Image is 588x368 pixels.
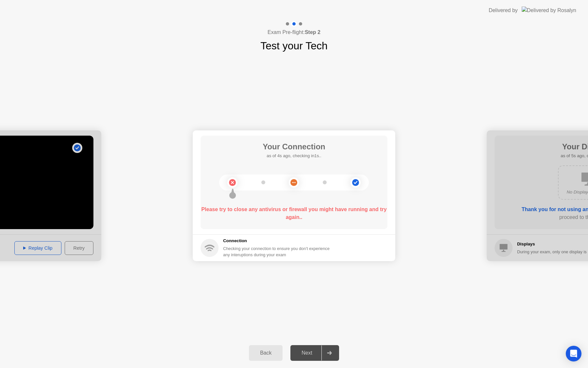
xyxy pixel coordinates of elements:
[566,346,581,361] div: Open Intercom Messenger
[263,141,325,153] h1: Your Connection
[292,350,321,356] div: Next
[223,245,334,258] div: Checking your connection to ensure you don’t experience any interuptions during your exam
[201,207,386,220] b: Please try to close any antivirus or firewall you might have running and try again..
[489,7,518,14] div: Delivered by
[290,345,339,361] button: Next
[263,153,325,159] h5: as of 4s ago, checking in1s..
[249,345,283,361] button: Back
[223,238,334,244] h5: Connection
[522,7,576,14] img: Delivered by Rosalyn
[260,38,328,54] h1: Test your Tech
[305,29,320,35] b: Step 2
[268,28,320,36] h4: Exam Pre-flight:
[251,350,281,356] div: Back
